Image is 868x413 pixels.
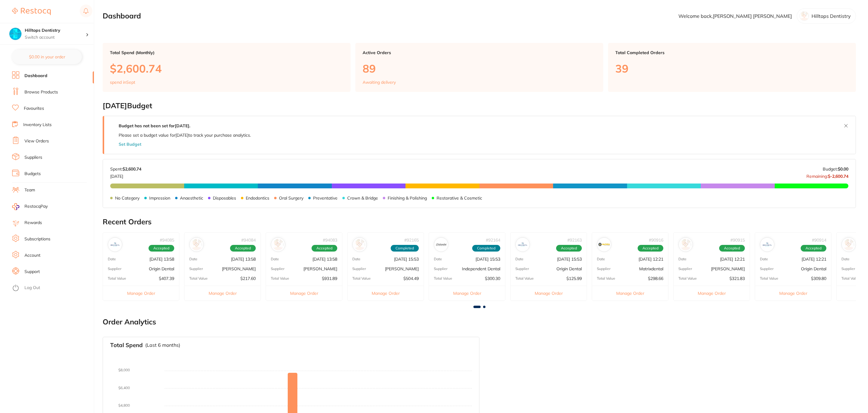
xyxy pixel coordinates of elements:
p: # 90916 [649,238,663,242]
p: Supplier [271,267,284,271]
p: Supplier [678,267,692,271]
button: Manage Order [184,286,261,301]
p: No Category [115,196,139,200]
p: Total Value [760,276,778,281]
p: Date [760,257,768,261]
strong: $2,600.74 [123,166,141,172]
p: $298.66 [648,276,663,281]
p: Date [108,257,116,261]
p: Total Value [189,276,208,281]
span: Completed [391,245,419,252]
p: Remaining: [806,171,848,179]
p: # 90914 [812,238,826,242]
p: # 94085 [160,238,174,242]
p: Impression [149,196,170,200]
p: Restorative & Cosmetic [437,196,482,200]
p: Supplier [434,267,447,271]
a: Active Orders89Awaiting delivery [355,43,603,92]
img: Adam Dental [680,239,691,250]
p: [DATE] 15:53 [394,257,419,262]
img: Henry Schein Halas [272,239,284,250]
a: Subscriptions [24,236,50,242]
span: Accepted [230,245,256,252]
p: Origin Dental [556,266,582,271]
a: Team [24,187,35,193]
p: [DATE] [110,171,141,179]
p: $407.39 [159,276,174,281]
p: [PERSON_NAME] [385,266,419,271]
p: Date [271,257,279,261]
a: Total Spend (Monthly)$2,600.74spend inSept [103,43,351,92]
img: Adam Dental [191,239,202,250]
a: Favourites [24,106,44,112]
h2: Recent Orders [103,218,856,226]
p: Anaesthetic [180,196,203,200]
p: spend in Sept [110,80,135,85]
p: Supplier [108,267,121,271]
strong: $0.00 [838,166,848,172]
p: [DATE] 13:58 [312,257,337,262]
p: Independent Dental [462,266,500,271]
p: [DATE] 12:21 [720,257,745,262]
p: Supplier [352,267,366,271]
p: Matrixdental [639,266,663,271]
p: (Last 6 months) [145,343,180,348]
a: Account [24,252,40,259]
span: Accepted [638,245,663,252]
a: Suppliers [24,154,42,161]
p: Origin Dental [801,266,826,271]
p: [DATE] 12:21 [802,257,826,262]
p: [DATE] 13:58 [149,257,174,262]
p: Total Value [352,276,371,281]
p: Supplier [189,267,203,271]
a: Support [24,269,40,275]
p: $309.80 [811,276,826,281]
p: [DATE] 12:21 [639,257,663,262]
p: # 90915 [730,238,745,242]
p: Active Orders [363,50,596,55]
p: # 92163 [567,238,582,242]
p: $504.49 [403,276,419,281]
p: [DATE] 15:53 [476,257,500,262]
h3: Total Spend [110,342,143,349]
p: Finishing & Polishing [388,196,427,200]
a: RestocqPay [12,203,48,210]
p: Switch account [25,34,86,41]
button: Manage Order [755,286,831,301]
p: Date [841,257,850,261]
h4: Hilltops Dentistry [25,28,86,34]
p: Total Value [678,276,697,281]
p: [DATE] 15:53 [557,257,582,262]
span: Accepted [719,245,745,252]
strong: Budget has not been set for [DATE] . [119,123,190,128]
p: Total Value [841,276,860,281]
p: Please set a budget value for [DATE] to track your purchase analytics. [119,133,251,138]
span: Accepted [801,245,826,252]
p: Welcome back, [PERSON_NAME] [PERSON_NAME] [678,13,792,19]
button: Manage Order [103,286,179,301]
p: Budget: [823,167,848,171]
button: Manage Order [592,286,668,301]
img: Henry Schein Halas [354,239,365,250]
p: [PERSON_NAME] [222,266,256,271]
button: Manage Order [266,286,342,301]
a: Browse Products [24,89,58,95]
p: # 92164 [486,238,500,242]
p: Crown & Bridge [347,196,378,200]
p: Total Completed Orders [615,50,849,55]
p: Total Spend (Monthly) [110,50,343,55]
img: Origin Dental [761,239,773,250]
p: Date [515,257,524,261]
a: Dashboard [24,73,47,79]
p: Date [189,257,197,261]
strong: $-2,600.74 [828,174,848,179]
a: Restocq Logo [12,5,51,18]
p: Awaiting delivery [363,80,396,85]
span: Accepted [312,245,337,252]
p: Endodontics [246,196,269,200]
p: # 94084 [241,238,256,242]
a: Inventory Lists [23,122,52,128]
p: Date [352,257,360,261]
button: $0.00 in your order [12,50,82,64]
a: Budgets [24,171,41,177]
